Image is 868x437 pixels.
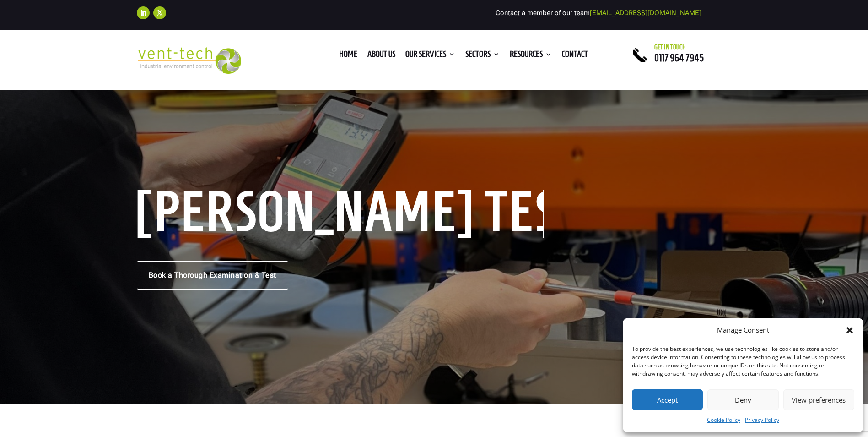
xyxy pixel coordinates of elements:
button: Deny [707,389,778,410]
a: Follow on LinkedIn [137,6,150,19]
a: Book a Thorough Examination & Test [137,261,288,290]
span: Contact a member of our team [496,9,701,17]
h1: [PERSON_NAME] Testing [137,190,544,238]
button: Accept [632,389,703,410]
div: Manage Consent [717,325,769,336]
img: 2023-09-27T08_35_16.549ZVENT-TECH---Clear-background [137,47,242,74]
a: Contact [562,51,588,61]
a: 0117 964 7945 [654,52,704,63]
a: About us [367,51,395,61]
a: Privacy Policy [745,415,779,426]
span: Get in touch [654,44,686,51]
a: Our Services [405,51,455,61]
a: Sectors [465,51,500,61]
a: Cookie Policy [707,415,740,426]
button: View preferences [783,389,854,410]
div: Close dialog [845,326,854,335]
a: Home [339,51,357,61]
a: Resources [510,51,552,61]
div: To provide the best experiences, we use technologies like cookies to store and/or access device i... [632,345,853,378]
a: [EMAIL_ADDRESS][DOMAIN_NAME] [590,9,701,17]
a: Follow on X [153,6,166,19]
